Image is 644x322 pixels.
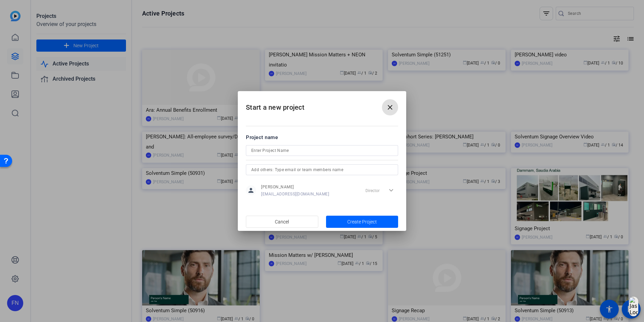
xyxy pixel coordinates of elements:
[238,91,406,118] h2: Start a new project
[386,103,394,111] mat-icon: close
[347,218,377,225] span: Create Project
[275,215,289,228] span: Cancel
[261,184,329,190] span: [PERSON_NAME]
[246,216,318,228] button: Cancel
[246,185,256,195] mat-icon: person
[251,146,393,155] input: Enter Project Name
[261,191,329,197] span: [EMAIL_ADDRESS][DOMAIN_NAME]
[246,134,398,141] div: Project name
[251,166,393,174] input: Add others: Type email or team members name
[326,216,398,228] button: Create Project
